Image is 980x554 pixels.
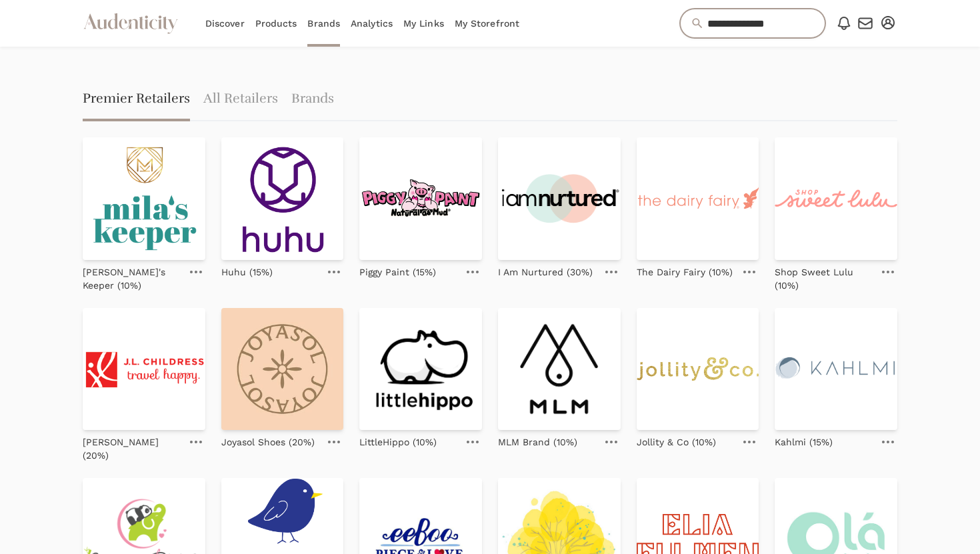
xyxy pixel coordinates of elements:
a: Shop Sweet Lulu (10%) [775,260,873,292]
a: Joyasol Shoes (20%) [221,430,315,449]
p: MLM Brand (10%) [498,435,577,449]
img: 632a14bdc9f20b467d0e7f56_download.png [359,137,482,260]
a: Huhu (15%) [221,260,273,279]
img: jlchildress-logo-stacked_260x.png [83,308,205,431]
img: tdf_sig_coral_cmyk_with_tag_rm_316_1635271346__80152_6_-_Edited.png [637,137,759,260]
img: logo_2x.png [637,308,759,431]
a: All Retailers [203,79,278,121]
p: The Dairy Fairy (10%) [637,265,733,279]
p: Huhu (15%) [221,265,273,279]
a: MLM Brand (10%) [498,430,577,449]
p: Shop Sweet Lulu (10%) [775,265,873,292]
img: logo_website-2-04_510x.png [775,308,897,431]
p: [PERSON_NAME] (20%) [83,435,181,462]
img: little-hippo-logo.png [359,308,482,431]
a: The Dairy Fairy (10%) [637,260,733,279]
img: HuHu_Logo_Outlined_Stacked_Purple_d3e0ee55-ed66-4583-b299-27a3fd9dc6fc.png [221,137,344,260]
a: Brands [291,79,334,121]
a: Jollity & Co (10%) [637,430,716,449]
a: LittleHippo (10%) [359,430,437,449]
img: Logo_BLACK_MLM_RGB_400x.png [498,308,621,431]
p: Joyasol Shoes (20%) [221,435,315,449]
p: Kahlmi (15%) [775,435,833,449]
a: Piggy Paint (15%) [359,260,436,279]
p: Piggy Paint (15%) [359,265,436,279]
a: [PERSON_NAME]'s Keeper (10%) [83,260,181,292]
p: Jollity & Co (10%) [637,435,716,449]
img: NEW-LOGO_c9824973-8d00-4a6d-a79d-d2e93ec6dff5.png [498,137,621,260]
img: da055878049b6d7dee11e1452f94f521.jpg [221,308,344,431]
span: Premier Retailers [83,79,190,121]
img: milas-keeper-logo.png [83,137,205,260]
p: I Am Nurtured (30%) [498,265,593,279]
a: Kahlmi (15%) [775,430,833,449]
a: [PERSON_NAME] (20%) [83,430,181,462]
p: LittleHippo (10%) [359,435,437,449]
a: I Am Nurtured (30%) [498,260,593,279]
p: [PERSON_NAME]'s Keeper (10%) [83,265,181,292]
img: logo_2x.png [775,137,897,260]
